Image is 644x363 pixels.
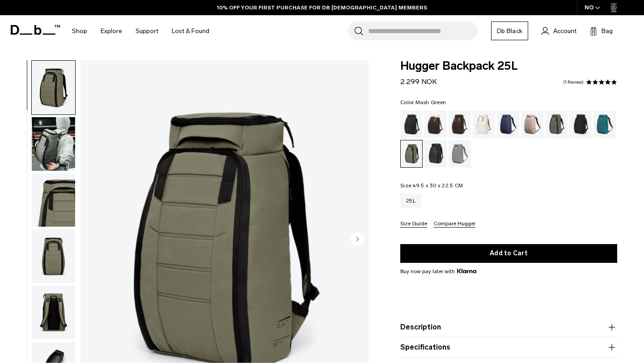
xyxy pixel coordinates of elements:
button: Bag [590,25,613,36]
span: Mash Green [415,99,446,106]
a: Support [136,15,158,47]
nav: Main Navigation [65,15,216,47]
a: Forest Green [545,110,568,138]
img: Hugger Backpack 25L Mash Green [32,117,75,171]
a: Black Out [400,110,423,138]
button: Hugger Backpack 25L Mash Green [31,173,76,228]
a: Mash Green [400,140,423,168]
button: Hugger Backpack 25L Mash Green [31,60,76,115]
a: Lost & Found [172,15,209,47]
a: Shop [72,15,87,47]
a: Db Black [491,21,528,40]
a: Espresso [449,110,471,138]
img: Hugger Backpack 25L Mash Green [32,61,75,114]
a: 10% OFF YOUR FIRST PURCHASE FOR DB [DEMOGRAPHIC_DATA] MEMBERS [217,4,427,12]
button: Specifications [400,342,617,353]
span: 49.5 x 30 x 22.5 CM [412,182,463,189]
button: Size Guide [400,221,427,228]
span: Bag [602,26,613,36]
span: 2.299 NOK [400,77,437,86]
button: Add to Cart [400,244,617,263]
button: Next slide [351,232,364,248]
a: Charcoal Grey [569,110,592,138]
a: 25L [400,194,421,208]
legend: Color: [400,100,446,105]
button: Description [400,322,617,333]
a: Explore [101,15,122,47]
span: Buy now pay later with [400,267,476,275]
img: {"height" => 20, "alt" => "Klarna"} [457,269,476,273]
a: 1 reviews [563,80,584,84]
a: Reflective Black [424,140,447,168]
img: Hugger Backpack 25L Mash Green [32,229,75,283]
a: Midnight Teal [593,110,616,138]
button: Compare Hugger [434,221,475,228]
a: Cappuccino [424,110,447,138]
a: Fogbow Beige [521,110,543,138]
a: Oatmilk [473,110,495,138]
img: Hugger Backpack 25L Mash Green [32,173,75,227]
a: Sand Grey [449,140,471,168]
legend: Size: [400,183,463,188]
span: Account [553,26,576,36]
span: Hugger Backpack 25L [400,60,617,72]
img: Hugger Backpack 25L Mash Green [32,286,75,339]
button: Hugger Backpack 25L Mash Green [31,229,76,283]
a: Account [542,25,576,36]
a: Blue Hour [497,110,519,138]
button: Hugger Backpack 25L Mash Green [31,117,76,171]
button: Hugger Backpack 25L Mash Green [31,285,76,340]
